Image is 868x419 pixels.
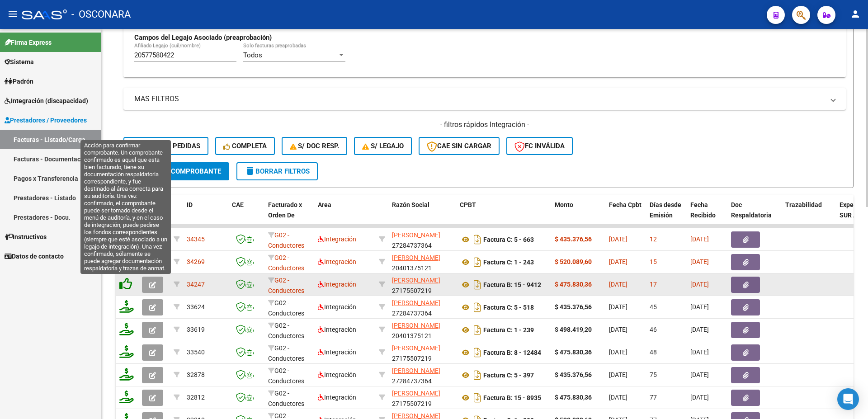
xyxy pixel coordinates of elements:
button: Buscar Comprobante [123,162,229,180]
strong: Factura B: 15 - 8935 [483,394,541,401]
span: [DATE] [690,258,709,265]
span: Doc Respaldatoria [731,201,772,219]
span: ID [187,201,193,208]
span: [DATE] [690,303,709,311]
mat-panel-title: MAS FILTROS [134,94,824,104]
span: Fecha Cpbt [609,201,642,208]
span: Razón Social [392,201,429,208]
span: 33624 [187,303,205,311]
span: [DATE] [609,258,627,265]
span: Facturado x Orden De [268,201,302,219]
button: Borrar Filtros [236,162,318,180]
span: Integración [318,235,356,243]
strong: $ 498.419,20 [555,326,592,333]
span: [PERSON_NAME] [392,277,440,284]
button: CAE SIN CARGAR [419,137,500,155]
span: CAE [232,201,244,208]
datatable-header-cell: Fecha Cpbt [605,195,646,235]
strong: $ 435.376,56 [555,235,592,243]
span: Integración [318,348,356,356]
button: Conf. no pedidas [123,137,208,155]
i: Descargar documento [472,232,483,247]
span: [PERSON_NAME] [392,231,440,239]
span: [DATE] [690,235,709,243]
span: [DATE] [690,394,709,401]
span: Integración [318,258,356,265]
div: Open Intercom Messenger [837,388,859,410]
strong: Factura C: 5 - 518 [483,304,534,311]
span: G02 - Conductores Navales Central [268,344,304,382]
span: Prestadores / Proveedores [5,115,87,125]
span: 17 [650,281,657,288]
span: 34247 [187,281,205,288]
datatable-header-cell: ID [183,195,228,235]
span: [DATE] [609,281,627,288]
span: G02 - Conductores Navales Central [268,299,304,337]
strong: Factura C: 1 - 239 [483,326,534,334]
div: 27175507219 [392,343,453,362]
div: 20401375121 [392,253,453,272]
datatable-header-cell: CPBT [456,195,551,235]
span: [DATE] [609,326,627,333]
datatable-header-cell: Días desde Emisión [646,195,687,235]
strong: Campos del Legajo Asociado (preaprobación) [134,33,272,42]
span: 34269 [187,258,205,265]
strong: Factura C: 5 - 397 [483,372,534,379]
span: 48 [650,348,657,356]
strong: $ 475.830,36 [555,394,592,401]
span: Padrón [5,76,33,86]
span: [PERSON_NAME] [392,254,440,261]
span: G02 - Conductores Navales Central [268,367,304,405]
button: FC Inválida [506,137,573,155]
span: [DATE] [690,281,709,288]
strong: $ 435.376,56 [555,371,592,378]
mat-icon: delete [245,165,255,176]
span: [DATE] [609,371,627,378]
span: G02 - Conductores Navales Central [268,254,304,292]
i: Descargar documento [472,391,483,405]
span: [DATE] [609,303,627,311]
span: [PERSON_NAME] [392,367,440,374]
span: [PERSON_NAME] [392,299,440,306]
span: CPBT [460,201,476,208]
strong: $ 475.830,36 [555,281,592,288]
div: 20401375121 [392,320,453,339]
span: [DATE] [690,371,709,378]
datatable-header-cell: Monto [551,195,605,235]
span: [PERSON_NAME] [392,390,440,397]
i: Descargar documento [472,368,483,382]
span: 33540 [187,348,205,356]
span: Trazabilidad [785,201,822,208]
span: 75 [650,371,657,378]
datatable-header-cell: Trazabilidad [782,195,836,235]
span: [DATE] [609,235,627,243]
i: Descargar documento [472,345,483,360]
datatable-header-cell: Razón Social [388,195,456,235]
span: Firma Express [5,38,52,47]
strong: Factura C: 5 - 663 [483,236,534,243]
span: [DATE] [690,326,709,333]
span: G02 - Conductores Navales Central [268,277,304,315]
span: Integración [318,326,356,333]
span: Integración [318,303,356,311]
i: Descargar documento [472,300,483,315]
datatable-header-cell: Facturado x Orden De [264,195,314,235]
span: - OSCONARA [71,5,131,24]
datatable-header-cell: Fecha Recibido [687,195,727,235]
button: Completa [215,137,275,155]
span: Integración [318,281,356,288]
span: S/ Doc Resp. [290,142,340,150]
span: 33619 [187,326,205,333]
button: S/ legajo [354,137,412,155]
span: [PERSON_NAME] [392,344,440,352]
datatable-header-cell: Area [314,195,375,235]
strong: Factura B: 8 - 12484 [483,349,541,356]
div: 27284737364 [392,366,453,385]
span: G02 - Conductores Navales Central [268,322,304,360]
i: Descargar documento [472,278,483,292]
span: Conf. no pedidas [132,142,200,150]
span: 32878 [187,371,205,378]
span: [DATE] [609,348,627,356]
span: S/ legajo [362,142,404,150]
span: Datos de contacto [5,251,64,261]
